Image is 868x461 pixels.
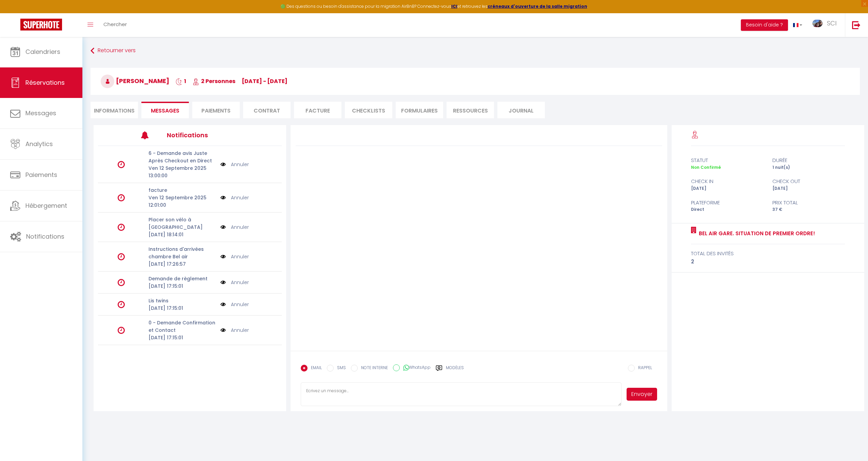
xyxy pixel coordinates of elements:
label: RAPPEL [635,365,652,372]
div: 37 € [768,206,849,213]
span: Hébergement [25,201,67,210]
label: WhatsApp [400,364,431,372]
a: Annuler [231,326,249,334]
li: Ressources [447,102,494,118]
p: Instructions d'arrivées chambre Bel air [149,245,216,260]
a: Annuler [231,161,249,168]
img: NO IMAGE [220,279,226,286]
li: Contrat [243,102,291,118]
a: Annuler [231,194,249,201]
p: 6 - Demande avis Juste Après Checkout en Direct [149,149,216,164]
a: créneaux d'ouverture de la salle migration [488,3,587,9]
button: Envoyer [627,388,657,401]
p: [DATE] 17:26:57 [149,260,216,268]
a: Bel air Gare. situation de premier ordre! [696,229,815,238]
p: Demande de règlement [149,275,216,282]
span: [PERSON_NAME] [101,77,169,85]
div: total des invités [691,249,845,258]
label: Modèles [446,365,464,377]
label: NOTE INTERNE [358,365,388,372]
img: NO IMAGE [220,194,226,201]
p: Ven 12 Septembre 2025 12:01:00 [149,194,216,209]
span: Notifications [26,232,64,241]
label: EMAIL [308,365,322,372]
p: Ven 12 Septembre 2025 13:00:00 [149,164,216,179]
a: Annuler [231,253,249,260]
li: Facture [294,102,341,118]
h3: Notifications [167,127,243,143]
span: Non Confirmé [691,164,721,170]
li: CHECKLISTS [345,102,392,118]
img: NO IMAGE [220,223,226,231]
a: ICI [451,3,457,9]
span: Chercher [103,21,127,28]
li: Journal [497,102,545,118]
img: NO IMAGE [220,326,226,334]
div: check in [687,177,768,185]
p: 0 - Demande Confirmation et Contact [149,319,216,334]
span: 1 [176,77,186,85]
a: Chercher [98,13,132,37]
span: 2 Personnes [193,77,235,85]
button: Besoin d'aide ? [741,19,788,31]
iframe: Chat [839,430,863,456]
span: SCI [827,19,836,27]
img: NO IMAGE [220,301,226,308]
a: Annuler [231,279,249,286]
span: Calendriers [25,47,60,56]
a: ... SCI [807,13,845,37]
div: [DATE] [768,185,849,192]
label: SMS [334,365,346,372]
a: Annuler [231,223,249,231]
p: [DATE] 17:15:01 [149,282,216,290]
span: Réservations [25,78,65,87]
span: Messages [151,107,179,115]
img: ... [812,20,823,27]
li: FORMULAIRES [396,102,443,118]
button: Ouvrir le widget de chat LiveChat [5,3,26,23]
img: NO IMAGE [220,253,226,260]
p: [DATE] 18:14:01 [149,231,216,238]
span: Messages [25,109,56,117]
div: 2 [691,258,845,266]
p: [DATE] 17:15:01 [149,304,216,312]
a: Annuler [231,301,249,308]
a: Retourner vers [91,45,860,57]
p: Placer son vélo à [GEOGRAPHIC_DATA] [149,216,216,231]
span: [DATE] - [DATE] [242,77,288,85]
p: [DATE] 17:15:01 [149,334,216,341]
span: Paiements [25,171,57,179]
p: facture [149,186,216,194]
div: [DATE] [687,185,768,192]
div: durée [768,156,849,164]
img: Super Booking [20,19,62,31]
li: Informations [91,102,138,118]
div: Direct [687,206,768,213]
p: Lis twins [149,297,216,304]
li: Paiements [192,102,240,118]
span: Analytics [25,140,53,148]
div: Plateforme [687,199,768,207]
div: 1 nuit(s) [768,164,849,171]
div: Prix total [768,199,849,207]
div: check out [768,177,849,185]
div: statut [687,156,768,164]
img: NO IMAGE [220,161,226,168]
img: logout [852,21,861,29]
